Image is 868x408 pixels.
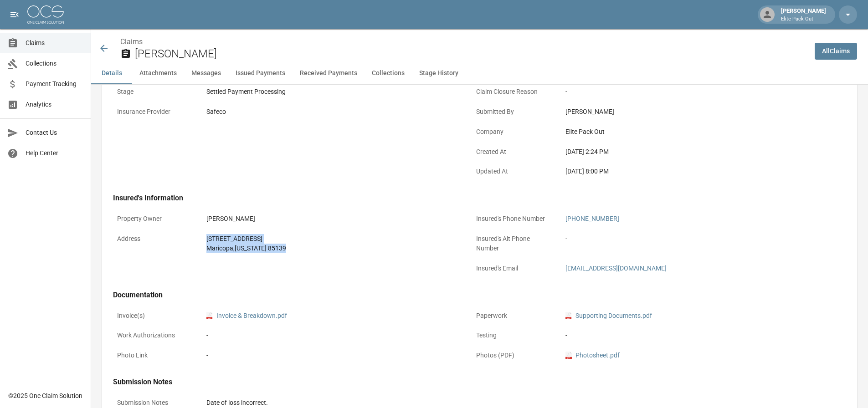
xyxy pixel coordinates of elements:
[565,87,816,97] div: -
[206,234,457,244] div: [STREET_ADDRESS]
[206,331,457,340] div: -
[472,210,554,228] p: Insured's Phone Number
[113,291,820,300] h4: Documentation
[472,260,554,277] p: Insured's Email
[565,331,816,340] div: -
[135,47,807,61] h2: [PERSON_NAME]
[113,307,195,325] p: Invoice(s)
[132,62,184,84] button: Attachments
[91,62,132,84] button: Details
[472,163,554,180] p: Updated At
[184,62,228,84] button: Messages
[113,326,195,344] p: Work Authorizations
[26,148,83,158] span: Help Center
[472,123,554,141] p: Company
[472,326,554,344] p: Testing
[472,347,554,364] p: Photos (PDF)
[206,107,457,117] div: Safeco
[565,234,816,244] div: -
[206,351,457,360] div: -
[206,214,457,224] div: [PERSON_NAME]
[206,398,816,408] div: Date of loss incorrect.
[472,103,554,121] p: Submitted By
[412,62,466,84] button: Stage History
[472,83,554,101] p: Claim Closure Reason
[565,167,816,176] div: [DATE] 8:00 PM
[781,15,826,23] p: Elite Pack Out
[815,43,857,60] a: AllClaims
[472,143,554,161] p: Created At
[26,38,83,48] span: Claims
[113,347,195,364] p: Photo Link
[113,83,195,101] p: Stage
[26,79,83,89] span: Payment Tracking
[113,377,820,387] h4: Submission Notes
[120,36,807,47] nav: breadcrumb
[26,128,83,138] span: Contact Us
[26,59,83,68] span: Collections
[113,194,820,203] h4: Insured's Information
[228,62,293,84] button: Issued Payments
[206,311,287,321] a: pdfInvoice & Breakdown.pdf
[5,5,24,24] button: open drawer
[91,62,868,84] div: anchor tabs
[26,100,83,109] span: Analytics
[206,87,457,97] div: Settled Payment Processing
[565,107,816,117] div: [PERSON_NAME]
[472,307,554,325] p: Paperwork
[120,37,143,46] a: Claims
[472,230,554,257] p: Insured's Alt Phone Number
[565,215,619,222] a: [PHONE_NUMBER]
[365,62,412,84] button: Collections
[8,391,82,400] div: © 2025 One Claim Solution
[565,265,667,272] a: [EMAIL_ADDRESS][DOMAIN_NAME]
[27,5,64,24] img: ocs-logo-white-transparent.png
[565,127,816,137] div: Elite Pack Out
[565,311,652,321] a: pdfSupporting Documents.pdf
[565,351,620,360] a: pdfPhotosheet.pdf
[206,244,457,253] div: Maricopa , [US_STATE] 85139
[113,230,195,248] p: Address
[565,147,816,157] div: [DATE] 2:24 PM
[113,210,195,228] p: Property Owner
[113,103,195,121] p: Insurance Provider
[293,62,365,84] button: Received Payments
[777,6,830,23] div: [PERSON_NAME]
